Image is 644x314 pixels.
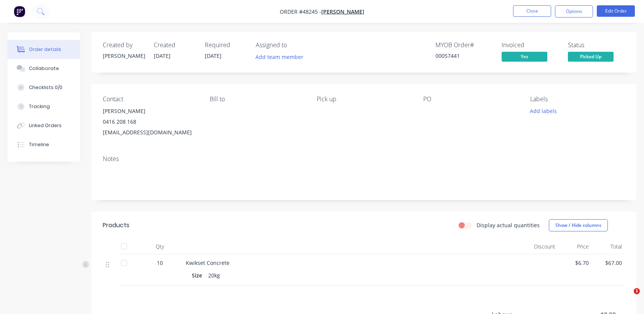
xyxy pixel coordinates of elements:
div: Status [568,41,625,49]
div: Total [592,239,625,254]
div: Qty [137,239,183,254]
span: Picked Up [568,52,614,61]
button: Options [555,5,593,18]
iframe: Intercom live chat [618,288,636,306]
div: MYOB Order # [435,41,493,49]
div: PO [423,96,518,103]
button: Collaborate [8,59,80,78]
span: Kwikset Concrete [186,259,230,266]
div: Contact [103,96,198,103]
button: Picked Up [568,52,614,63]
img: Factory [14,6,25,17]
label: Display actual quantities [477,221,540,229]
a: [PERSON_NAME] [321,8,364,15]
div: [EMAIL_ADDRESS][DOMAIN_NAME] [103,127,198,138]
div: 0416 208 168 [103,116,198,127]
button: Timeline [8,135,80,154]
div: Collaborate [29,65,59,72]
div: 00057441 [435,52,493,60]
button: Add team member [252,52,308,62]
button: Add labels [526,106,561,116]
button: Order details [8,40,80,59]
button: Checklists 0/0 [8,78,80,97]
span: 10 [157,259,163,267]
button: Edit Order [597,5,635,17]
span: Order #48245 - [280,8,321,15]
div: Order details [29,46,61,53]
div: [PERSON_NAME]0416 208 168[EMAIL_ADDRESS][DOMAIN_NAME] [103,106,198,138]
button: Linked Orders [8,116,80,135]
div: Required [205,41,247,49]
div: Checklists 0/0 [29,84,62,91]
span: [DATE] [154,52,171,59]
div: [PERSON_NAME] [103,106,198,116]
div: Linked Orders [29,122,62,129]
button: Add team member [256,52,308,62]
div: 20kg [205,270,223,281]
div: Created by [103,41,145,49]
div: Tracking [29,103,50,110]
div: Bill to [210,96,304,103]
div: Pick up [317,96,411,103]
span: $67.00 [595,259,622,267]
button: Close [513,5,551,17]
span: Yes [502,52,547,61]
span: [DATE] [205,52,222,59]
div: Assigned to [256,41,332,49]
button: Tracking [8,97,80,116]
div: Invoiced [502,41,559,49]
div: Products [103,221,129,230]
div: Created [154,41,196,49]
div: Price [558,239,591,254]
span: 1 [634,288,640,294]
div: Notes [103,155,625,163]
div: [PERSON_NAME] [103,52,145,60]
div: Size [192,270,205,281]
button: Show / Hide columns [549,219,608,231]
div: Labels [530,96,625,103]
span: $6.70 [561,259,588,267]
div: Timeline [29,141,49,148]
div: Discount [525,239,558,254]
